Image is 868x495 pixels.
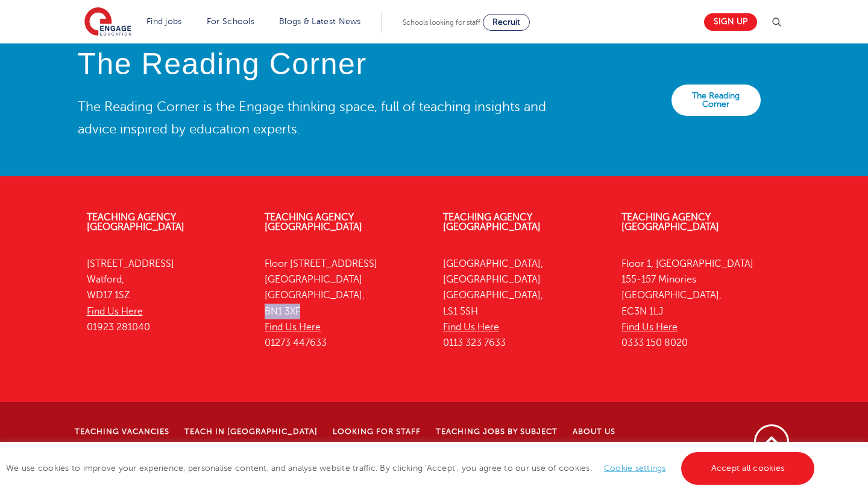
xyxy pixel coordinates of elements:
a: Find Us Here [265,322,321,333]
a: Accept all cookies [681,452,815,485]
a: Find jobs [146,17,182,26]
a: The Reading Corner [671,85,760,116]
a: Find Us Here [87,306,143,317]
a: Teaching Agency [GEOGRAPHIC_DATA] [443,212,541,232]
span: Schools looking for staff [403,18,480,27]
a: Teaching Agency [GEOGRAPHIC_DATA] [87,212,184,232]
a: About Us [573,427,615,436]
a: Cookie settings [604,464,666,473]
a: Teaching Agency [GEOGRAPHIC_DATA] [265,212,362,232]
a: Find Us Here [621,322,678,333]
h4: The Reading Corner [78,48,555,81]
p: Floor 1, [GEOGRAPHIC_DATA] 155-157 Minories [GEOGRAPHIC_DATA], EC3N 1LJ 0333 150 8020 [621,256,782,351]
a: Find Us Here [443,322,499,333]
a: Teaching jobs by subject [436,427,558,436]
a: Blogs & Latest News [279,17,361,26]
p: The Reading Corner is the Engage thinking space, full of teaching insights and advice inspired by... [78,96,555,139]
a: Looking for staff [333,427,421,436]
p: [STREET_ADDRESS] Watford, WD17 1SZ 01923 281040 [87,256,247,335]
a: Teaching Vacancies [75,427,169,436]
p: Floor [STREET_ADDRESS] [GEOGRAPHIC_DATA] [GEOGRAPHIC_DATA], BN1 3XF 01273 447633 [265,256,425,351]
img: Engage Education [84,7,131,37]
p: [GEOGRAPHIC_DATA], [GEOGRAPHIC_DATA] [GEOGRAPHIC_DATA], LS1 5SH 0113 323 7633 [443,256,603,351]
a: Teach in [GEOGRAPHIC_DATA] [184,427,318,436]
a: Sign up [704,13,757,31]
a: Teaching Agency [GEOGRAPHIC_DATA] [621,212,719,232]
span: Recruit [492,18,520,27]
span: We use cookies to improve your experience, personalise content, and analyse website traffic. By c... [6,464,817,473]
a: For Schools [207,17,254,26]
a: Recruit [483,14,530,31]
